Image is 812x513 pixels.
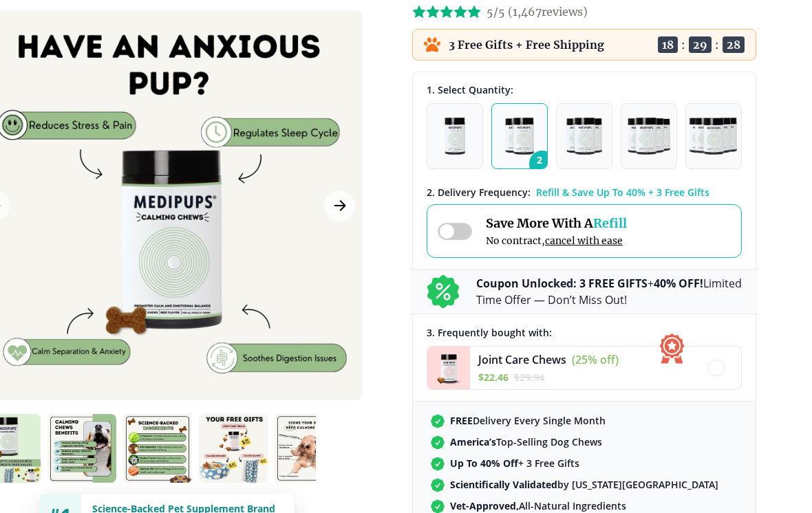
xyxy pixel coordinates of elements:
span: : [681,38,685,52]
img: Pack of 3 - Natural Dog Supplements [566,118,602,155]
img: Calming Chews | Natural Dog Supplements [123,414,192,483]
span: 2 . Delivery Frequency: [427,186,531,199]
span: 28 [723,36,745,53]
span: 18 [658,36,678,53]
img: Calming Chews | Natural Dog Supplements [47,414,116,483]
strong: Vet-Approved, [450,499,519,512]
b: 40% OFF! [654,276,703,291]
span: 2 [529,151,555,177]
div: 1. Select Quantity: [427,83,742,96]
span: No contract, [486,234,627,247]
span: $ 22.46 [478,371,509,384]
img: Calming Chews | Natural Dog Supplements [275,414,343,483]
span: Joint Care Chews [478,352,566,367]
img: Pack of 1 - Natural Dog Supplements [445,118,466,155]
span: (25% off) [572,352,619,367]
b: Coupon Unlocked: 3 FREE GIFTS [476,276,648,291]
img: Pack of 2 - Natural Dog Supplements [505,118,534,155]
strong: Up To 40% Off [450,457,518,470]
span: Save More With A [486,215,627,231]
strong: America’s [450,435,496,448]
span: Top-Selling Dog Chews [450,435,602,448]
img: Pack of 4 - Natural Dog Supplements [628,118,670,155]
span: Refill [593,215,627,231]
img: Pack of 5 - Natural Dog Supplements [689,118,738,155]
span: Delivery Every Single Month [450,414,606,427]
p: 3 Free Gifts + Free Shipping [449,38,604,52]
span: cancel with ease [545,234,623,247]
img: Joint Care Chews - Medipups [427,347,470,389]
span: 5/5 ( 1,467 reviews) [487,5,588,19]
span: 29 [689,36,712,53]
strong: Scientifically Validated [450,478,557,491]
span: : [715,38,719,52]
img: Calming Chews | Natural Dog Supplements [199,414,268,483]
p: + Limited Time Offer — Don’t Miss Out! [476,275,742,308]
span: Refill & Save Up To 40% + 3 Free Gifts [536,186,709,199]
button: 2 [491,103,548,169]
span: All-Natural Ingredients [450,499,626,512]
span: 3 . Frequently bought with: [427,326,552,339]
button: Next Image [324,190,355,221]
span: $ 29.94 [514,371,544,384]
span: by [US_STATE][GEOGRAPHIC_DATA] [450,478,718,491]
span: + 3 Free Gifts [450,457,579,470]
strong: FREE [450,414,473,427]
